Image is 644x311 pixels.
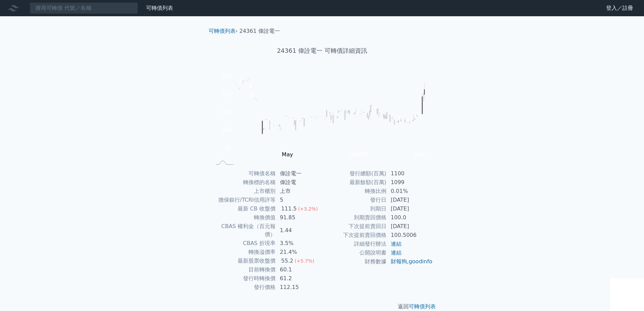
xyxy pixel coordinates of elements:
[322,196,387,204] td: 發行日
[294,258,314,264] span: (+5.7%)
[322,222,387,231] td: 下次提前賣回日
[409,303,436,310] a: 可轉債列表
[222,127,233,133] tspan: 100
[322,213,387,222] td: 到期賣回價格
[276,265,322,274] td: 60.1
[211,248,276,257] td: 轉換溢價率
[601,3,639,14] a: 登入／註冊
[276,196,322,204] td: 5
[322,187,387,196] td: 轉換比例
[387,213,433,222] td: 100.0
[225,145,232,151] tspan: 95
[211,283,276,292] td: 發行價格
[211,274,276,283] td: 發行時轉換價
[387,196,433,204] td: [DATE]
[239,27,280,35] li: 24361 偉詮電一
[280,257,295,265] div: 55.2
[276,283,322,292] td: 112.15
[391,258,407,265] a: 財報狗
[211,204,276,213] td: 最新 CB 收盤價
[276,213,322,222] td: 91.85
[391,249,402,256] a: 連結
[30,2,138,14] input: 搜尋可轉債 代號／名稱
[222,73,233,80] tspan: 115
[282,151,293,158] tspan: May
[387,222,433,231] td: [DATE]
[203,303,441,311] p: 返回
[276,169,322,178] td: 偉詮電一
[211,222,276,239] td: CBAS 權利金（百元報價）
[322,204,387,213] td: 到期日
[146,5,173,11] a: 可轉債列表
[211,239,276,248] td: CBAS 折現率
[415,151,425,158] tspan: Sep
[211,257,276,265] td: 最新股票收盤價
[322,231,387,240] td: 下次提前賣回價格
[391,241,402,247] a: 連結
[610,279,644,311] div: 聊天小工具
[387,231,433,240] td: 100.5006
[276,248,322,257] td: 21.4%
[322,257,387,266] td: 財務數據
[222,109,233,115] tspan: 105
[211,265,276,274] td: 目前轉換價
[610,279,644,311] iframe: Chat Widget
[387,204,433,213] td: [DATE]
[203,46,441,55] h1: 24361 偉詮電一 可轉債詳細資訊
[211,169,276,178] td: 可轉債名稱
[209,27,238,35] li: ›
[276,178,322,187] td: 偉詮電
[211,187,276,196] td: 上市櫃別
[387,178,433,187] td: 1099
[322,169,387,178] td: 發行總額(百萬)
[280,205,298,213] div: 111.5
[211,178,276,187] td: 轉換標的名稱
[387,187,433,196] td: 0.01%
[387,169,433,178] td: 1100
[322,240,387,248] td: 詳細發行辦法
[222,91,233,97] tspan: 110
[387,257,433,266] td: ,
[322,248,387,257] td: 公開說明書
[209,28,236,34] a: 可轉債列表
[276,222,322,239] td: 1.44
[322,178,387,187] td: 最新餘額(百萬)
[276,274,322,283] td: 61.2
[298,206,318,212] span: (+3.2%)
[211,196,276,204] td: 擔保銀行/TCRI信用評等
[219,73,435,158] g: Chart
[276,187,322,196] td: 上市
[409,258,432,265] a: goodinfo
[211,213,276,222] td: 轉換價值
[276,239,322,248] td: 3.5%
[350,151,368,158] tspan: [DATE]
